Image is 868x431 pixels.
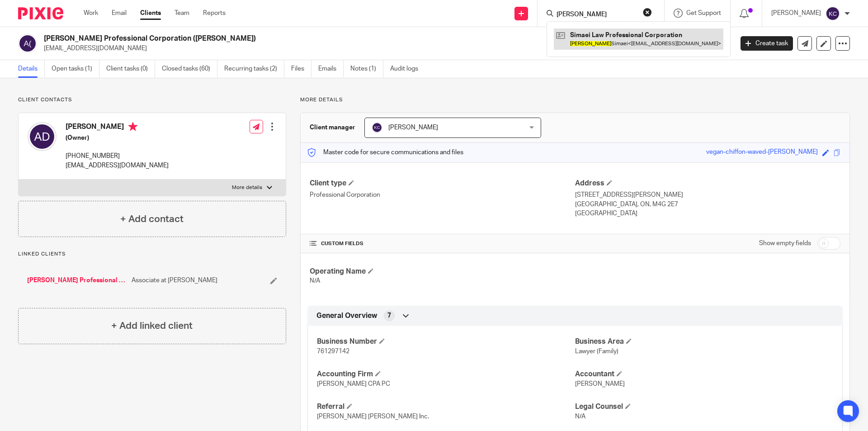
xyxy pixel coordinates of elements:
[575,402,833,412] h4: Legal Counsel
[203,9,226,18] a: Reports
[18,60,45,78] a: Details
[575,348,618,355] span: Lawyer (Family)
[317,402,575,412] h4: Referral
[317,337,575,346] h4: Business Number
[317,369,575,379] h4: Accounting Firm
[575,413,585,420] span: N/A
[18,96,286,104] p: Client contacts
[128,122,137,131] i: Primary
[317,413,429,420] span: [PERSON_NAME] [PERSON_NAME] Inc.
[106,60,155,78] a: Client tasks (0)
[66,122,169,133] h4: [PERSON_NAME]
[66,161,169,170] p: [EMAIL_ADDRESS][DOMAIN_NAME]
[300,96,850,104] p: More details
[310,267,575,276] h4: Operating Name
[826,6,840,21] img: svg%3E
[317,381,390,387] span: [PERSON_NAME] CPA PC
[387,311,391,320] span: 7
[310,278,320,284] span: N/A
[310,179,575,188] h4: Client type
[741,36,793,51] a: Create task
[66,133,169,142] h5: (Owner)
[316,311,377,321] span: General Overview
[350,60,383,78] a: Notes (1)
[556,11,637,19] input: Search
[84,9,98,18] a: Work
[27,276,127,285] a: [PERSON_NAME] Professional Corporation ([PERSON_NAME])
[575,209,840,218] p: [GEOGRAPHIC_DATA]
[44,44,727,53] p: [EMAIL_ADDRESS][DOMAIN_NAME]
[310,240,575,247] h4: CUSTOM FIELDS
[575,337,833,346] h4: Business Area
[310,123,355,132] h3: Client manager
[291,60,311,78] a: Files
[575,381,625,387] span: [PERSON_NAME]
[175,9,189,18] a: Team
[28,122,57,151] img: svg%3E
[575,200,840,209] p: [GEOGRAPHIC_DATA], ON, M4G 2E7
[140,9,161,18] a: Clients
[372,122,382,133] img: svg%3E
[66,152,169,161] p: [PHONE_NUMBER]
[52,60,99,78] a: Open tasks (1)
[575,179,840,188] h4: Address
[643,8,652,17] button: Clear
[771,9,821,18] p: [PERSON_NAME]
[307,148,463,157] p: Master code for secure communications and files
[310,190,575,199] p: Professional Corporation
[388,124,438,131] span: [PERSON_NAME]
[575,190,840,199] p: [STREET_ADDRESS][PERSON_NAME]
[575,369,833,379] h4: Accountant
[132,276,217,285] span: Associate at [PERSON_NAME]
[706,147,818,158] div: vegan-chiffon-waved-[PERSON_NAME]
[44,34,590,43] h2: [PERSON_NAME] Professional Corporation ([PERSON_NAME])
[390,60,425,78] a: Audit logs
[232,184,262,191] p: More details
[224,60,284,78] a: Recurring tasks (2)
[318,60,344,78] a: Emails
[18,251,286,258] p: Linked clients
[759,239,811,248] label: Show empty fields
[18,34,37,53] img: svg%3E
[317,348,349,355] span: 761297142
[686,10,721,16] span: Get Support
[162,60,217,78] a: Closed tasks (60)
[112,9,127,18] a: Email
[111,319,193,333] h4: + Add linked client
[120,212,184,226] h4: + Add contact
[18,7,63,19] img: Pixie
